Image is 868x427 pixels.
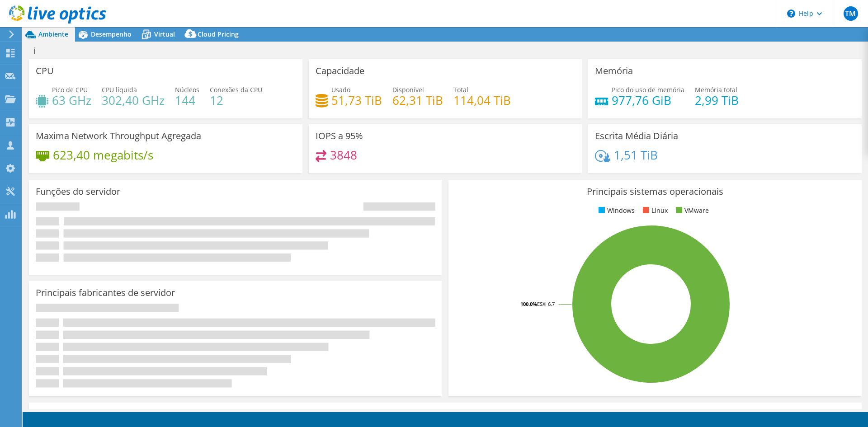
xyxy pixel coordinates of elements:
h4: 51,73 TiB [331,95,382,105]
h4: 302,40 GHz [102,95,165,105]
h3: Escrita Média Diária [595,131,678,141]
h4: 144 [175,95,199,105]
h3: Memória [595,66,633,76]
span: Virtual [154,30,175,38]
span: Desempenho [91,30,132,38]
h4: 12 [210,95,262,105]
h3: CPU [36,66,54,76]
span: Pico de CPU [52,85,88,94]
span: Conexões da CPU [210,85,262,94]
span: Ambiente [38,30,68,38]
h4: 2,99 TiB [695,95,739,105]
li: Windows [596,206,635,216]
span: Disponível [392,85,424,94]
h4: 977,76 GiB [612,95,684,105]
h3: Maxima Network Throughput Agregada [36,131,201,141]
tspan: ESXi 6.7 [537,300,555,307]
tspan: 100.0% [520,300,537,307]
h4: 1,51 TiB [614,150,658,160]
h1: i [29,46,50,56]
span: Pico do uso de memória [612,85,684,94]
span: TM [844,6,858,21]
h3: Principais sistemas operacionais [455,187,855,197]
h4: 114,04 TiB [453,95,511,105]
h3: Funções do servidor [36,187,120,197]
span: CPU líquida [102,85,137,94]
span: Usado [331,85,350,94]
h4: 3848 [330,150,357,160]
h4: 63 GHz [52,95,91,105]
span: Cloud Pricing [198,30,239,38]
span: Memória total [695,85,737,94]
h4: 62,31 TiB [392,95,443,105]
li: VMware [674,206,709,216]
li: Linux [641,206,668,216]
h3: IOPS a 95% [316,131,363,141]
svg: \n [787,9,795,18]
h3: Capacidade [316,66,364,76]
span: Núcleos [175,85,199,94]
h3: Principais fabricantes de servidor [36,288,175,298]
span: Total [453,85,468,94]
h4: 623,40 megabits/s [53,150,153,160]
